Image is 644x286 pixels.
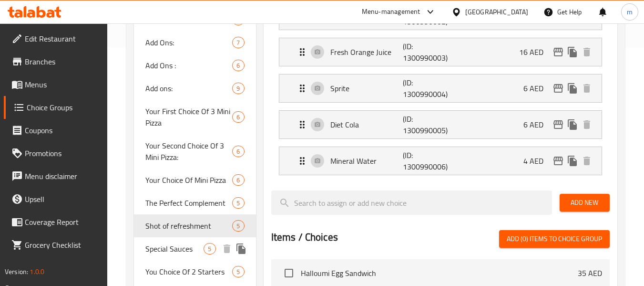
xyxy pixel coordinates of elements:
[145,140,232,163] span: Your Second Choice Of 3 Mini Pizza:
[4,27,108,50] a: Edit Restaurant
[580,154,594,168] button: delete
[233,38,244,47] span: 7
[4,119,108,142] a: Coupons
[233,199,244,208] span: 5
[233,267,244,276] span: 5
[27,102,100,113] span: Choice Groups
[507,233,602,245] span: Add (0) items to choice group
[134,100,256,134] div: Your First Choice Of 3 Mini Pizza6
[465,7,528,17] div: [GEOGRAPHIC_DATA]
[232,60,244,71] div: Choices
[134,260,256,283] div: You Choice Of 2 Starters5
[551,154,565,168] button: edit
[271,106,610,143] li: Expand
[403,77,451,100] p: (ID: 1300990004)
[233,222,244,231] span: 5
[551,45,565,59] button: edit
[204,244,215,254] span: 5
[145,220,232,232] span: Shot of refreshment
[578,267,602,279] p: 35 AED
[4,165,108,188] a: Menu disclaimer
[580,81,594,95] button: delete
[233,84,244,93] span: 9
[145,197,232,209] span: The Perfect Complement
[145,60,232,71] span: Add Ons :
[271,34,610,70] li: Expand
[232,111,244,123] div: Choices
[627,7,633,17] span: m
[145,37,232,48] span: Add Ons:
[145,243,204,254] span: Special Sauces
[565,45,580,59] button: duplicate
[4,96,108,119] a: Choice Groups
[330,83,403,94] p: Sprite
[362,6,420,18] div: Menu-management
[4,142,108,165] a: Promotions
[560,194,610,212] button: Add New
[580,117,594,132] button: delete
[523,119,551,130] p: 6 AED
[330,155,403,167] p: Mineral Water
[134,134,256,169] div: Your Second Choice Of 3 Mini Pizza:6
[25,148,100,159] span: Promotions
[580,45,594,59] button: delete
[232,266,244,277] div: Choices
[25,56,100,67] span: Branches
[145,174,232,186] span: Your Choice Of Mini Pizza
[523,155,551,167] p: 4 AED
[551,117,565,132] button: edit
[271,230,338,244] h2: Items / Choices
[233,176,244,185] span: 6
[134,54,256,77] div: Add Ons :6
[232,197,244,209] div: Choices
[134,191,256,214] div: The Perfect Complement5
[145,106,232,128] span: Your First Choice Of 3 Mini Pizza
[5,265,28,278] span: Version:
[279,147,602,175] div: Expand
[232,37,244,48] div: Choices
[233,113,244,122] span: 6
[279,111,602,138] div: Expand
[499,230,610,248] button: Add (0) items to choice group
[301,267,578,279] span: Halloumi Egg Sandwich
[279,74,602,102] div: Expand
[134,31,256,54] div: Add Ons:7
[30,265,44,278] span: 1.0.0
[25,125,100,136] span: Coupons
[565,154,580,168] button: duplicate
[271,143,610,179] li: Expand
[271,191,552,215] input: search
[551,81,565,95] button: edit
[145,266,232,277] span: You Choice Of 2 Starters
[232,146,244,157] div: Choices
[330,46,403,58] p: Fresh Orange Juice
[403,113,451,136] p: (ID: 1300990005)
[4,233,108,256] a: Grocery Checklist
[403,41,451,64] p: (ID: 1300990003)
[134,237,256,260] div: Special Sauces5deleteduplicate
[25,170,100,182] span: Menu disclaimer
[4,73,108,96] a: Menus
[25,193,100,205] span: Upsell
[4,50,108,73] a: Branches
[145,14,232,25] span: Add Ons:
[233,61,244,70] span: 6
[204,243,215,254] div: Choices
[25,216,100,228] span: Coverage Report
[523,83,551,94] p: 6 AED
[25,33,100,44] span: Edit Restaurant
[134,77,256,100] div: Add ons:9
[519,46,551,58] p: 16 AED
[567,197,602,209] span: Add New
[271,70,610,106] li: Expand
[220,242,234,256] button: delete
[403,4,451,27] p: (ID: 1300990002)
[25,239,100,251] span: Grocery Checklist
[279,263,299,283] span: Select choice
[4,211,108,233] a: Coverage Report
[403,149,451,172] p: (ID: 1300990006)
[4,188,108,211] a: Upsell
[233,147,244,156] span: 6
[279,38,602,66] div: Expand
[234,242,248,256] button: duplicate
